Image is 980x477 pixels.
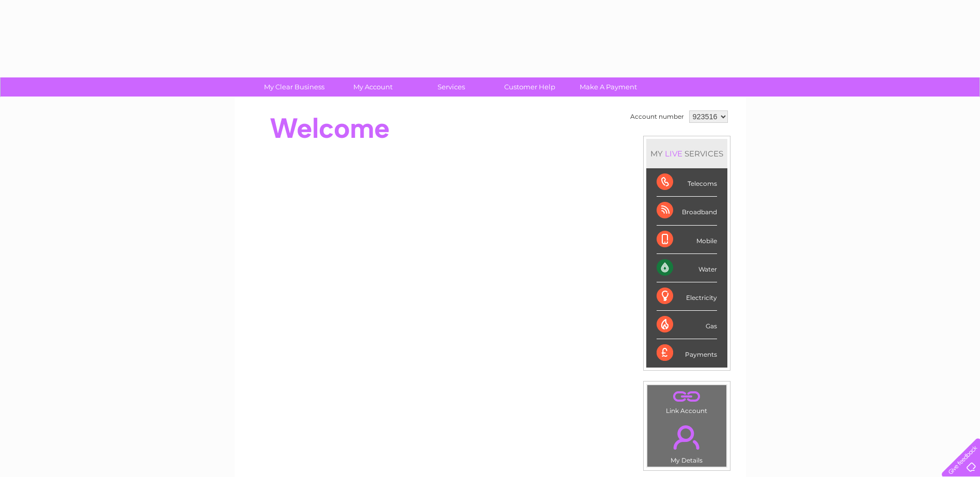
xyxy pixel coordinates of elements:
[650,419,724,455] a: .
[409,77,494,97] a: Services
[663,149,685,158] div: LIVE
[657,311,717,339] div: Gas
[657,197,717,225] div: Broadband
[628,108,687,125] td: Account number
[657,168,717,197] div: Telecoms
[647,385,727,417] td: Link Account
[487,77,572,97] a: Customer Help
[657,226,717,254] div: Mobile
[647,417,727,467] td: My Details
[646,139,727,168] div: MY SERVICES
[252,77,337,97] a: My Clear Business
[650,388,724,406] a: .
[566,77,651,97] a: Make A Payment
[330,77,415,97] a: My Account
[657,254,717,282] div: Water
[657,282,717,311] div: Electricity
[657,339,717,367] div: Payments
